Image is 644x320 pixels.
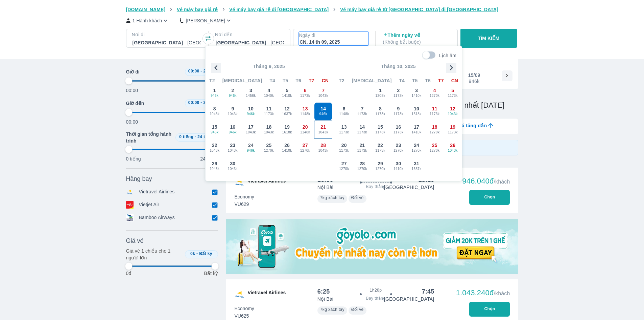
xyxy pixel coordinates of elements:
[283,77,288,84] span: T5
[309,77,314,84] span: T7
[200,100,202,105] span: -
[426,93,444,99] span: 1270k
[426,148,444,153] span: 1270k
[126,6,518,13] nav: breadcrumb
[444,111,461,117] span: 1043k
[242,130,260,135] span: 1043k
[139,188,175,196] p: Vietravel Airlines
[396,124,401,130] span: 16
[314,111,332,117] span: 946k
[296,139,314,157] button: 271270k
[372,111,389,117] span: 1173k
[371,121,389,139] button: 151173k
[248,142,254,149] span: 24
[415,87,418,94] span: 3
[229,7,329,12] span: Vé máy bay giá rẻ đi [GEOGRAPHIC_DATA]
[414,160,419,167] span: 31
[390,93,407,99] span: 1173k
[407,84,426,102] button: 31410k
[317,287,330,296] div: 6:25
[314,148,332,153] span: 1043k
[372,148,389,153] span: 1173k
[389,157,408,175] button: 301410k
[230,160,235,167] span: 30
[242,102,260,121] button: 10946k
[314,121,332,139] button: 211043k
[361,105,363,112] span: 7
[469,190,510,205] button: Chọn
[341,124,347,130] span: 13
[224,93,242,99] span: 946k
[206,121,224,139] button: 15946k
[378,124,383,130] span: 15
[222,77,262,84] span: [MEDICAL_DATA]
[303,105,308,112] span: 13
[422,287,434,296] div: 7:45
[303,142,308,149] span: 27
[266,124,272,130] span: 18
[206,139,224,157] button: 221043k
[371,84,389,102] button: 11208k
[296,130,314,135] span: 1148k
[296,84,314,102] button: 61173k
[335,157,353,175] button: 271270k
[242,139,260,157] button: 24946k
[379,105,382,112] span: 8
[242,93,260,99] span: 1456k
[371,102,389,121] button: 81173k
[206,93,223,99] span: 946k
[456,289,510,297] div: 1.043.240đ
[444,93,461,99] span: 1173k
[320,105,326,112] span: 14
[224,121,242,139] button: 16946k
[408,148,425,153] span: 1270k
[299,32,368,39] p: Ngày đi
[444,102,462,121] button: 121043k
[414,142,419,149] span: 24
[317,184,333,191] p: Nội Bài
[242,84,260,102] button: 31456k
[126,7,166,12] span: [DOMAIN_NAME]
[426,111,444,117] span: 1173k
[408,93,425,99] span: 1410k
[314,93,332,99] span: 1043k
[206,157,224,175] button: 291043k
[352,77,392,84] span: [MEDICAL_DATA]
[224,157,242,175] button: 301043k
[196,251,198,256] span: -
[335,111,353,117] span: 1148k
[278,121,296,139] button: 191618k
[314,102,332,121] button: 14946k
[414,124,419,130] span: 17
[296,93,314,99] span: 1173k
[469,79,480,84] div: 946k
[260,130,278,135] span: 1043k
[339,77,344,84] span: T2
[304,87,307,94] span: 6
[494,179,510,185] span: /khách
[314,139,332,157] button: 281043k
[335,121,353,139] button: 131173k
[126,175,152,183] span: Hãng bay
[354,130,371,135] span: 1173k
[186,17,225,24] p: [PERSON_NAME]
[204,270,218,277] p: Bất kỳ
[224,148,242,153] span: 1043k
[408,130,425,135] span: 1410k
[414,105,419,112] span: 10
[396,142,401,149] span: 23
[359,160,365,167] span: 28
[450,105,455,112] span: 12
[126,270,132,277] p: 0đ
[234,289,245,300] img: VU
[371,157,389,175] button: 291270k
[200,155,218,162] p: 24 tiếng
[278,84,296,102] button: 51410k
[188,69,199,73] span: 00:00
[407,102,426,121] button: 101518k
[494,291,510,296] span: /khách
[351,195,364,200] span: Đổi vé
[231,87,234,94] span: 2
[340,7,498,12] span: Vé máy bay giá rẻ từ [GEOGRAPHIC_DATA] đi [GEOGRAPHIC_DATA]
[278,111,296,117] span: 1637k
